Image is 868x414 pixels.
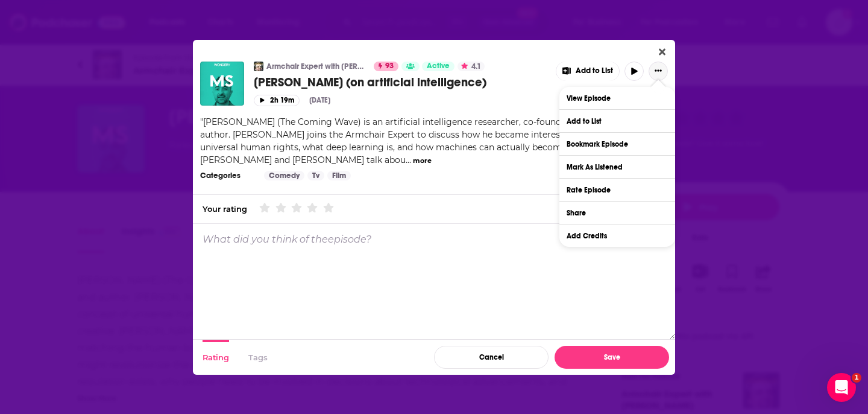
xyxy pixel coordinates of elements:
[200,62,244,106] img: Mustafa Suleyman (on artificial intelligence)
[427,60,450,72] span: Active
[254,75,486,90] span: [PERSON_NAME] (on artificial intelligence)
[203,340,229,375] button: Rating
[200,116,648,165] span: "
[203,234,371,245] p: What did you think of the episode ?
[254,62,263,71] img: Armchair Expert with Dax Shepard
[422,62,454,71] a: Active
[200,171,254,180] h3: Categories
[555,346,669,369] button: Save
[200,116,648,165] span: [PERSON_NAME] (The Coming Wave) is an artificial intelligence researcher, co-founder of DeepMind,...
[556,62,619,81] button: Show More Button
[203,204,247,214] div: Your rating
[649,62,668,81] button: Show More Button
[852,373,861,383] span: 1
[413,156,432,166] button: more
[309,96,330,104] div: [DATE]
[327,171,351,180] a: Film
[559,225,675,247] button: Add Credits
[654,45,670,60] button: Close
[827,373,856,402] iframe: Intercom live chat
[264,171,304,180] a: Comedy
[254,75,547,90] a: [PERSON_NAME] (on artificial intelligence)
[559,202,675,224] button: Share
[559,133,675,155] button: Bookmark Episode
[458,62,485,71] button: 4.1
[559,87,675,109] a: View Episode
[559,156,675,178] button: Mark As Listened
[385,60,394,72] span: 93
[406,154,411,165] span: ...
[307,171,324,180] a: Tv
[266,62,366,71] a: Armchair Expert with [PERSON_NAME]
[559,179,675,201] button: Rate Episode
[248,340,268,375] button: Tags
[434,346,549,369] button: Cancel
[254,95,300,106] button: 2h 19m
[559,110,675,132] button: Add to List
[374,62,398,71] a: 93
[576,66,613,75] span: Add to List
